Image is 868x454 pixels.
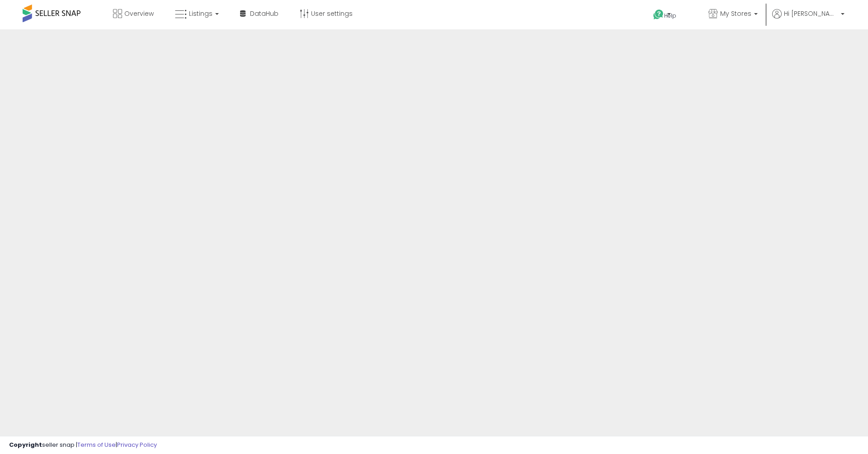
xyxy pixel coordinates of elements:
[653,9,664,20] i: Get Help
[189,9,212,18] span: Listings
[124,9,154,18] span: Overview
[772,9,844,29] a: Hi [PERSON_NAME]
[646,2,694,29] a: Help
[250,9,278,18] span: DataHub
[664,12,676,19] span: Help
[784,9,838,18] span: Hi [PERSON_NAME]
[720,9,751,18] span: My Stores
